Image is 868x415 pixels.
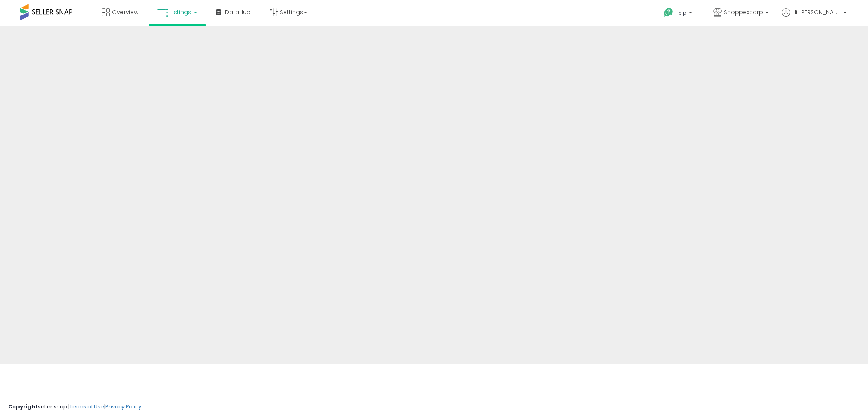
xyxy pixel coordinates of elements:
[782,8,847,26] a: Hi [PERSON_NAME]
[112,8,138,16] span: Overview
[663,7,673,17] i: Get Help
[657,1,700,26] a: Help
[170,8,191,16] span: Listings
[792,8,841,16] span: Hi [PERSON_NAME]
[724,8,763,16] span: Shoppexcorp
[676,9,687,16] span: Help
[225,8,251,16] span: DataHub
